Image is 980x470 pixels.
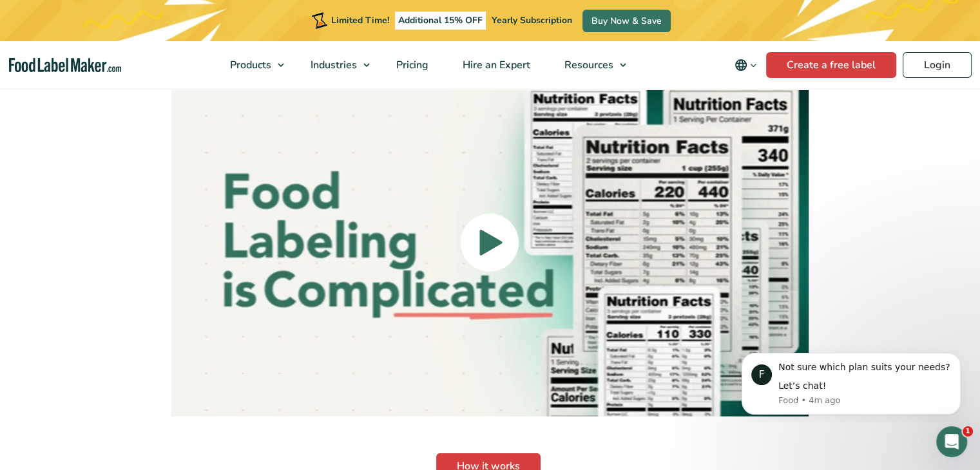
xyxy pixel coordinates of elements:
[380,41,443,89] a: Pricing
[903,52,972,78] a: Login
[226,58,273,72] span: Products
[459,58,532,72] span: Hire an Expert
[213,41,291,89] a: Products
[492,14,572,26] span: Yearly Subscription
[548,41,633,89] a: Resources
[446,41,544,89] a: Hire an Expert
[936,426,967,457] iframe: Intercom live chat
[722,341,980,422] iframe: Intercom notifications message
[725,52,766,78] button: Change language
[307,58,358,72] span: Industries
[766,52,896,78] a: Create a free label
[331,14,389,26] span: Limited Time!
[963,426,973,437] span: 1
[561,58,615,72] span: Resources
[294,41,376,89] a: Industries
[392,58,430,72] span: Pricing
[582,10,671,32] a: Buy Now & Save
[9,58,121,73] a: Food Label Maker homepage
[395,12,486,30] span: Additional 15% OFF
